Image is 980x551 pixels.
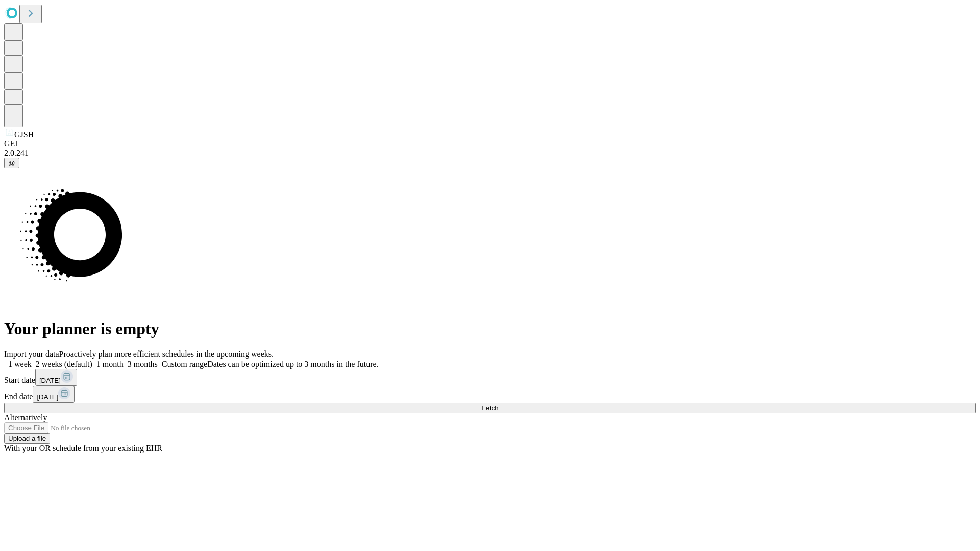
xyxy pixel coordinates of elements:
span: 1 week [8,360,32,368]
span: Alternatively [4,413,47,422]
span: 2 weeks (default) [36,360,92,368]
span: [DATE] [37,393,58,401]
span: Import your data [4,349,59,358]
button: [DATE] [33,386,75,403]
div: 2.0.241 [4,148,976,158]
button: @ [4,158,19,168]
h1: Your planner is empty [4,319,976,338]
span: 3 months [128,360,158,368]
button: Fetch [4,403,976,413]
div: Start date [4,369,976,386]
span: Dates can be optimized up to 3 months in the future. [207,360,378,368]
span: [DATE] [39,377,61,384]
span: @ [8,159,15,167]
div: End date [4,386,976,403]
div: GEI [4,139,976,148]
button: [DATE] [35,369,77,386]
span: Proactively plan more efficient schedules in the upcoming weeks. [59,349,274,358]
span: 1 month [96,360,124,368]
span: With your OR schedule from your existing EHR [4,444,162,453]
span: GJSH [14,130,34,139]
button: Upload a file [4,433,50,444]
span: Fetch [481,404,498,412]
span: Custom range [162,360,207,368]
